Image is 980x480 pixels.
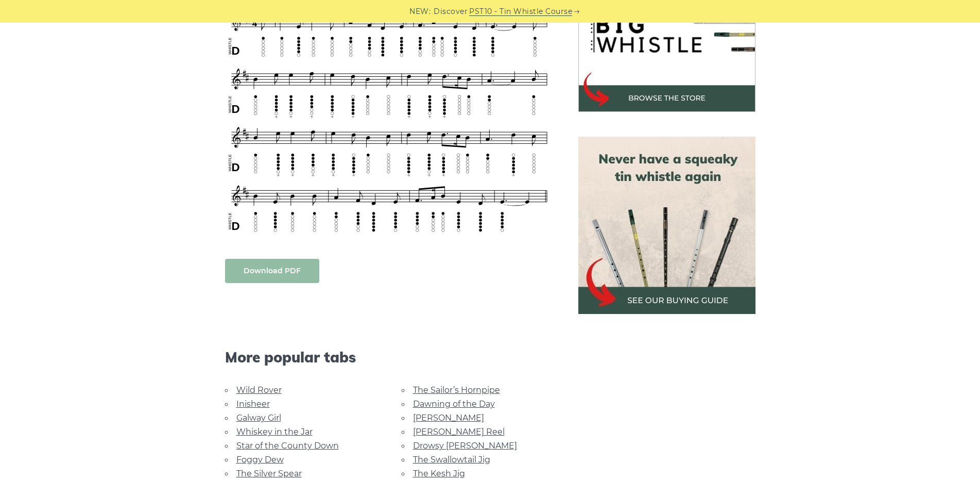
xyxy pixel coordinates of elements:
a: Download PDF [225,259,319,283]
span: NEW: [409,6,431,18]
span: Discover [434,6,468,18]
a: The Silver Spear [236,469,302,478]
a: Wild Rover [236,385,282,395]
a: The Swallowtail Jig [413,455,490,465]
a: Dawning of the Day [413,399,495,409]
a: Star of the County Down [236,441,339,451]
a: Foggy Dew [236,455,284,465]
a: PST10 - Tin Whistle Course [469,6,572,18]
a: Whiskey in the Jar [236,427,313,437]
a: The Kesh Jig [413,469,465,478]
a: Drowsy [PERSON_NAME] [413,441,517,451]
a: The Sailor’s Hornpipe [413,385,500,395]
a: [PERSON_NAME] Reel [413,427,505,437]
img: tin whistle buying guide [578,137,755,314]
a: [PERSON_NAME] [413,413,484,423]
span: More popular tabs [225,349,554,366]
a: Inisheer [236,399,270,409]
a: Galway Girl [236,413,281,423]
